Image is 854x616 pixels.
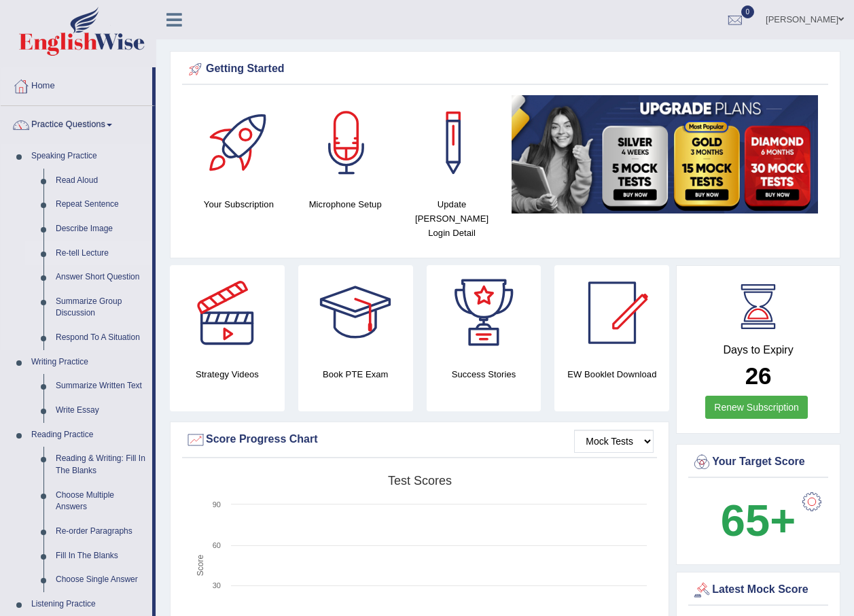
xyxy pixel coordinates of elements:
[298,367,413,381] h4: Book PTE Exam
[50,217,152,241] a: Describe Image
[705,396,808,419] a: Renew Subscription
[299,197,392,211] h4: Microphone Setup
[50,519,152,544] a: Re-order Paragraphs
[50,398,152,423] a: Write Essay
[427,367,541,381] h4: Success Stories
[554,367,669,381] h4: EW Booklet Download
[185,430,654,450] div: Score Progress Chart
[1,106,152,140] a: Practice Questions
[192,197,285,211] h4: Your Subscription
[213,500,221,509] text: 90
[50,568,152,592] a: Choose Single Answer
[213,581,221,589] text: 30
[692,452,825,473] div: Your Target Score
[692,344,825,356] h4: Days to Expiry
[185,59,825,80] div: Getting Started
[692,580,825,600] div: Latest Mock Score
[50,290,152,326] a: Summarize Group Discussion
[50,192,152,217] a: Repeat Sentence
[745,362,772,389] b: 26
[50,169,152,193] a: Read Aloud
[50,374,152,398] a: Summarize Written Text
[512,95,818,213] img: small5.jpg
[50,326,152,350] a: Respond To A Situation
[50,483,152,519] a: Choose Multiple Answers
[196,555,205,577] tspan: Score
[50,265,152,290] a: Answer Short Question
[25,350,152,375] a: Writing Practice
[170,367,285,381] h4: Strategy Videos
[406,197,499,240] h4: Update [PERSON_NAME] Login Detail
[741,5,755,18] span: 0
[25,423,152,447] a: Reading Practice
[50,447,152,483] a: Reading & Writing: Fill In The Blanks
[50,241,152,266] a: Re-tell Lecture
[721,496,796,545] b: 65+
[1,67,152,101] a: Home
[213,541,221,549] text: 60
[50,544,152,568] a: Fill In The Blanks
[25,144,152,169] a: Speaking Practice
[388,474,452,487] tspan: Test scores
